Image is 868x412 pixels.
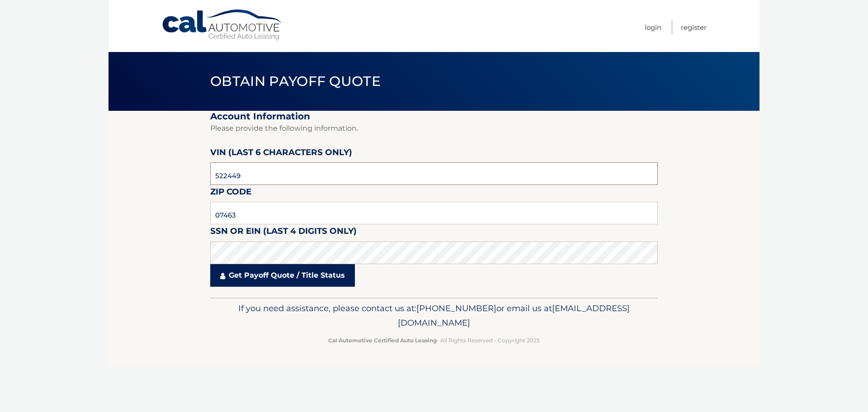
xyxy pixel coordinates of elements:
[216,301,652,330] p: If you need assistance, please contact us at: or email us at
[161,9,283,41] a: Cal Automotive
[210,185,251,202] label: Zip Code
[210,73,381,90] span: Obtain Payoff Quote
[210,224,357,241] label: SSN or EIN (last 4 digits only)
[645,20,661,35] a: Login
[216,336,652,345] p: - All Rights Reserved - Copyright 2025
[210,122,658,135] p: Please provide the following information.
[328,337,437,344] strong: Cal Automotive Certified Auto Leasing
[681,20,707,35] a: Register
[210,111,658,122] h2: Account Information
[416,303,496,313] span: [PHONE_NUMBER]
[210,264,355,287] a: Get Payoff Quote / Title Status
[210,146,352,162] label: VIN (last 6 characters only)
